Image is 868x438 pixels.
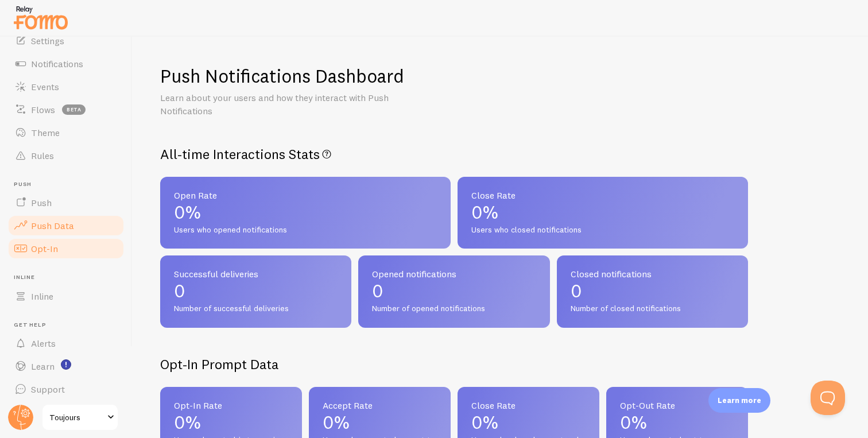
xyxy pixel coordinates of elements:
[14,274,125,281] span: Inline
[7,52,125,75] a: Notifications
[620,413,734,432] p: 0%
[31,58,83,69] span: Notifications
[160,145,748,163] h2: All-time Interactions Stats
[323,413,437,432] p: 0%
[811,381,845,415] iframe: Help Scout Beacon - Open
[174,191,437,200] span: Open Rate
[718,395,761,406] p: Learn more
[7,355,125,378] a: Learn
[41,404,119,431] a: Toujours
[31,104,55,115] span: Flows
[571,269,734,278] span: Closed notifications
[7,332,125,355] a: Alerts
[471,191,734,200] span: Close Rate
[174,203,437,222] p: 0%
[160,355,748,373] h2: Opt-In Prompt Data
[372,269,536,278] span: Opened notifications
[571,304,734,314] span: Number of closed notifications
[620,401,734,410] span: Opt-Out Rate
[62,104,86,115] span: beta
[31,220,74,231] span: Push Data
[31,150,54,161] span: Rules
[174,304,338,314] span: Number of successful deliveries
[471,225,734,235] span: Users who closed notifications
[7,191,125,214] a: Push
[61,359,71,370] svg: <p>Watch New Feature Tutorials!</p>
[31,338,56,349] span: Alerts
[372,282,536,300] p: 0
[323,401,437,410] span: Accept Rate
[174,413,288,432] p: 0%
[7,237,125,260] a: Opt-In
[174,282,338,300] p: 0
[708,388,770,413] div: Learn more
[31,243,58,254] span: Opt-In
[471,203,734,222] p: 0%
[471,413,586,432] p: 0%
[7,98,125,121] a: Flows beta
[31,290,53,302] span: Inline
[7,214,125,237] a: Push Data
[49,410,104,424] span: Toujours
[7,121,125,144] a: Theme
[7,285,125,308] a: Inline
[12,3,69,32] img: fomo-relay-logo-orange.svg
[174,401,288,410] span: Opt-In Rate
[31,197,52,208] span: Push
[471,401,586,410] span: Close Rate
[7,75,125,98] a: Events
[571,282,734,300] p: 0
[174,225,437,235] span: Users who opened notifications
[174,269,338,278] span: Successful deliveries
[14,181,125,188] span: Push
[31,127,60,138] span: Theme
[31,383,65,395] span: Support
[372,304,536,314] span: Number of opened notifications
[31,361,55,372] span: Learn
[160,91,436,118] p: Learn about your users and how they interact with Push Notifications
[31,81,59,92] span: Events
[31,35,64,46] span: Settings
[7,144,125,167] a: Rules
[7,378,125,401] a: Support
[14,321,125,329] span: Get Help
[160,64,404,88] h1: Push Notifications Dashboard
[7,29,125,52] a: Settings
